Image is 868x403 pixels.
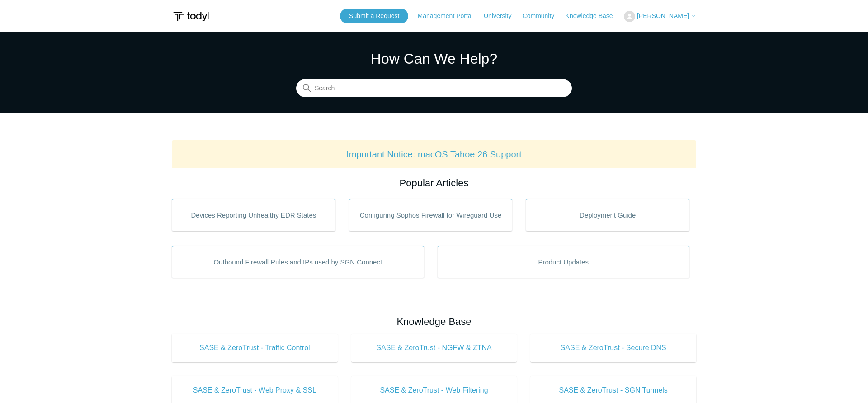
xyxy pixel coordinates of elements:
[296,48,572,69] h1: How Can We Help?
[296,79,572,97] input: Search
[349,199,513,231] a: Configuring Sophos Firewall for Wireguard Use
[566,11,622,21] a: Knowledge Base
[172,246,424,278] a: Outbound Firewall Rules and IPs used by SGN Connect
[624,11,696,22] button: [PERSON_NAME]
[172,199,335,231] a: Devices Reporting Unhealthy EDR States
[346,149,522,159] a: Important Notice: macOS Tahoe 26 Support
[438,246,690,278] a: Product Updates
[530,334,696,362] a: SASE & ZeroTrust - Secure DNS
[340,9,408,23] a: Submit a Request
[172,176,696,190] h2: Popular Articles
[484,11,520,21] a: University
[185,385,324,396] span: SASE & ZeroTrust - Web Proxy & SSL
[365,343,504,353] span: SASE & ZeroTrust - NGFW & ZTNA
[172,334,338,362] a: SASE & ZeroTrust - Traffic Control
[637,12,689,19] span: [PERSON_NAME]
[526,199,689,231] a: Deployment Guide
[544,385,683,396] span: SASE & ZeroTrust - SGN Tunnels
[544,343,683,353] span: SASE & ZeroTrust - Secure DNS
[351,334,517,362] a: SASE & ZeroTrust - NGFW & ZTNA
[172,314,696,329] h2: Knowledge Base
[185,343,324,353] span: SASE & ZeroTrust - Traffic Control
[523,11,564,21] a: Community
[418,11,482,21] a: Management Portal
[365,385,504,396] span: SASE & ZeroTrust - Web Filtering
[172,8,210,25] img: Todyl Support Center Help Center home page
